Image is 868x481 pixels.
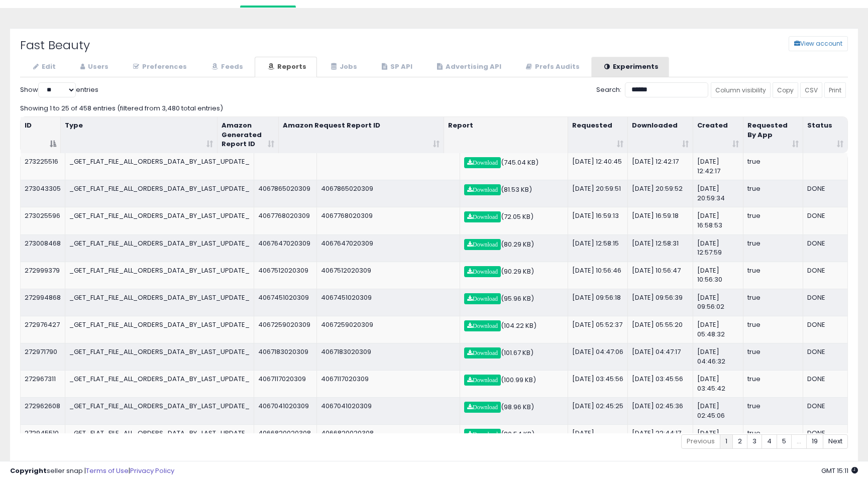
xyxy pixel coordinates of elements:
td: [DATE] 09:56:18 [568,289,628,316]
td: true [743,180,803,207]
span: Download [467,187,498,193]
td: [DATE] 12:58:31 [628,234,693,262]
div: Showing 1 to 25 of 458 entries (filtered from 3,480 total entries) [20,100,848,113]
td: _GET_FLAT_FILE_ALL_ORDERS_DATA_BY_LAST_UPDATE_ [65,153,254,180]
td: DONE [803,262,847,289]
a: Download [464,429,501,440]
td: 273225516 [21,153,65,180]
th: Created: activate to sort column ascending [693,117,743,154]
td: 4067512020309 [254,262,317,289]
td: true [743,262,803,289]
td: 4067041020309 [254,397,317,424]
td: [DATE] 20:59:51 [568,180,628,207]
a: Download [464,320,501,331]
a: Users [67,57,119,77]
td: true [743,316,803,343]
a: Download [464,402,501,413]
td: 273043305 [21,180,65,207]
a: Prefs Audits [513,57,590,77]
td: [DATE] 10:56:46 [568,262,628,289]
td: [DATE] 10:56:47 [628,262,693,289]
td: 4067117020309 [254,370,317,397]
td: (104.22 KB) [460,316,568,343]
td: _GET_FLAT_FILE_ALL_ORDERS_DATA_BY_LAST_UPDATE_ [65,289,254,316]
a: Download [464,266,501,277]
span: Download [467,214,498,220]
td: [DATE] 05:55:20 [628,316,693,343]
td: [DATE] 09:56:02 [693,289,743,316]
td: true [743,234,803,262]
td: true [743,207,803,234]
a: Preferences [120,57,197,77]
td: 4067768020309 [317,207,460,234]
span: Download [467,404,498,410]
td: _GET_FLAT_FILE_ALL_ORDERS_DATA_BY_LAST_UPDATE_ [65,316,254,343]
a: Download [464,239,501,250]
td: (745.04 KB) [460,153,568,180]
td: 272999379 [21,262,65,289]
td: DONE [803,207,847,234]
td: [DATE] 12:57:59 [693,234,743,262]
td: (95.96 KB) [460,289,568,316]
td: _GET_FLAT_FILE_ALL_ORDERS_DATA_BY_LAST_UPDATE_ [65,343,254,370]
th: Type: activate to sort column ascending [61,117,218,154]
a: Experiments [591,57,669,77]
a: Download [464,375,501,386]
a: CSV [800,82,822,98]
a: Next [823,434,848,449]
td: 4067183020309 [254,343,317,370]
td: 4067117020309 [317,370,460,397]
th: Amazon Request Report ID: activate to sort column ascending [279,117,444,154]
td: [DATE] 09:56:39 [628,289,693,316]
td: 272945510 [21,424,65,451]
span: Download [467,350,498,356]
div: seller snap | | [10,466,174,476]
h2: Fast Beauty [13,39,364,52]
a: 3 [747,434,762,449]
td: [DATE] 05:52:37 [568,316,628,343]
td: DONE [803,316,847,343]
td: [DATE] 03:45:56 [628,370,693,397]
td: _GET_FLAT_FILE_ALL_ORDERS_DATA_BY_LAST_UPDATE_ [65,397,254,424]
td: 4067259020309 [317,316,460,343]
td: [DATE] 10:56:30 [693,262,743,289]
td: _GET_FLAT_FILE_ALL_ORDERS_DATA_BY_LAST_UPDATE_ [65,180,254,207]
strong: Copyright [10,466,47,475]
td: 273025596 [21,207,65,234]
td: true [743,289,803,316]
td: _GET_FLAT_FILE_ALL_ORDERS_DATA_BY_LAST_UPDATE_ [65,262,254,289]
span: Download [467,160,498,166]
a: 19 [806,434,823,449]
span: Column visibility [715,86,766,94]
td: 272971790 [21,343,65,370]
td: [DATE] 03:45:42 [693,370,743,397]
span: Print [829,86,841,94]
select: Showentries [38,82,76,97]
a: Feeds [198,57,254,77]
td: 272962608 [21,397,65,424]
th: Status: activate to sort column ascending [803,117,847,154]
th: Requested By App: activate to sort column ascending [743,117,803,154]
label: Search: [596,82,708,97]
td: (100.99 KB) [460,370,568,397]
td: [DATE] 22:44:06 [568,424,628,451]
td: 4067865020309 [254,180,317,207]
a: Copy [773,82,798,98]
a: Column visibility [711,82,771,98]
a: Jobs [318,57,368,77]
a: Download [464,347,501,358]
td: [DATE] 03:45:56 [568,370,628,397]
span: Download [467,296,498,302]
td: true [743,343,803,370]
td: [DATE] 04:47:17 [628,343,693,370]
td: (72.05 KB) [460,207,568,234]
td: [DATE] 05:48:32 [693,316,743,343]
td: (81.53 KB) [460,180,568,207]
td: [DATE] 04:47:06 [568,343,628,370]
td: [DATE] 12:42:17 [693,153,743,180]
td: [DATE] 22:44:17 [628,424,693,451]
th: Requested: activate to sort column ascending [568,117,628,154]
td: 4067451020309 [254,289,317,316]
a: Advertising API [424,57,512,77]
td: _GET_FLAT_FILE_ALL_ORDERS_DATA_BY_LAST_UPDATE_ [65,234,254,262]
